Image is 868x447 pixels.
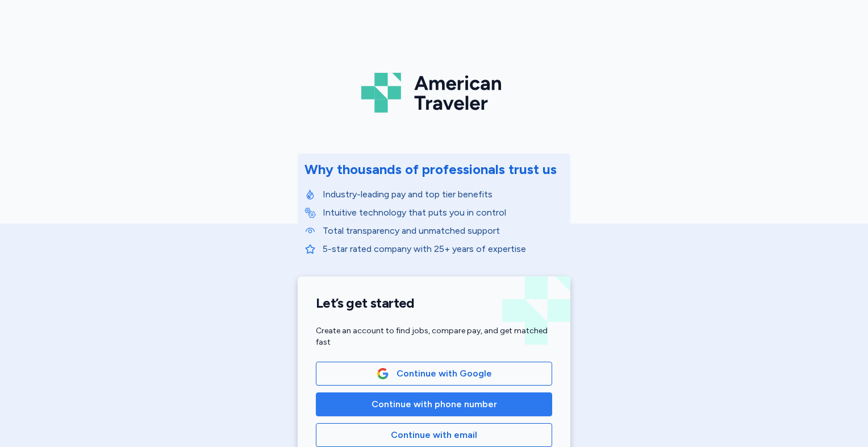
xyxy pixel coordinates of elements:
img: Logo [361,68,507,117]
div: Why thousands of professionals trust us [304,160,557,179]
button: Continue with phone number [316,392,552,416]
span: Continue with phone number [372,398,497,411]
p: Industry-leading pay and top tier benefits [323,188,564,201]
h1: Let’s get started [316,295,552,312]
span: Continue with email [391,428,477,442]
p: Intuitive technology that puts you in control [323,206,564,220]
button: Continue with email [316,423,552,447]
img: Google Logo [377,367,389,380]
span: Continue with Google [397,367,492,380]
div: Create an account to find jobs, compare pay, and get matched fast [316,325,552,348]
button: Google LogoContinue with Google [316,362,552,386]
p: Total transparency and unmatched support [323,224,564,238]
p: 5-star rated company with 25+ years of expertise [323,242,564,256]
